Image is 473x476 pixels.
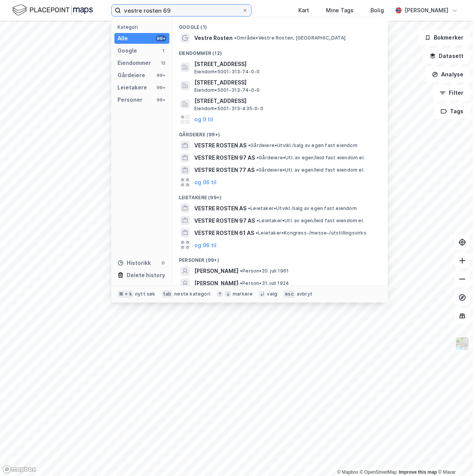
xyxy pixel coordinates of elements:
[256,218,259,223] span: •
[194,216,255,225] span: VESTRE ROSTEN 97 AS
[455,336,470,351] img: Z
[256,167,364,173] span: Gårdeiere • Utl. av egen/leid fast eiendom el.
[117,71,145,80] div: Gårdeiere
[297,291,313,297] div: avbryt
[117,95,142,104] div: Personer
[117,24,169,30] div: Kategori
[155,35,166,41] div: 99+
[155,84,166,91] div: 99+
[194,106,263,112] span: Eiendom • 5001-313-435-0-0
[418,30,470,45] button: Bokmerker
[117,46,137,55] div: Google
[283,290,295,298] div: esc
[173,18,388,32] div: Google (1)
[194,153,255,162] span: VESTRE ROSTEN 97 AS
[162,290,173,298] div: tab
[240,280,242,286] span: •
[234,35,237,41] span: •
[117,258,151,268] div: Historikk
[435,439,473,476] iframe: Chat Widget
[240,280,289,286] span: Person • 31. juli 1924
[434,104,470,119] button: Tags
[2,465,36,474] a: Mapbox homepage
[248,142,357,149] span: Gårdeiere • Utvikl./salg av egen fast eiendom
[248,142,250,148] span: •
[194,78,379,87] span: [STREET_ADDRESS]
[155,72,166,78] div: 99+
[433,85,470,101] button: Filter
[173,44,388,58] div: Eiendommer (12)
[173,126,388,139] div: Gårdeiere (99+)
[256,230,367,236] span: Leietaker • Kongress-/messe-/utstillingsvirks.
[256,218,364,224] span: Leietaker • Utl. av egen/leid fast eiendom el.
[155,97,166,103] div: 99+
[435,439,473,476] div: Kontrollprogram for chat
[248,205,250,211] span: •
[337,469,358,475] a: Mapbox
[194,115,213,124] button: og 9 til
[194,279,238,288] span: [PERSON_NAME]
[194,204,246,213] span: VESTRE ROSTEN AS
[194,59,379,69] span: [STREET_ADDRESS]
[234,35,346,41] span: Område • Vestre Rosten, [GEOGRAPHIC_DATA]
[194,69,260,75] span: Eiendom • 5001-313-74-0-0
[117,34,128,43] div: Alle
[370,6,384,15] div: Bolig
[173,251,388,265] div: Personer (99+)
[360,469,397,475] a: OpenStreetMap
[423,48,470,64] button: Datasett
[326,6,354,15] div: Mine Tags
[194,87,260,93] span: Eiendom • 5001-313-74-0-0
[173,188,388,202] div: Leietakere (99+)
[256,155,365,161] span: Gårdeiere • Utl. av egen/leid fast eiendom el.
[194,33,233,43] span: Vestre Rosten
[117,58,151,68] div: Eiendommer
[194,266,238,276] span: [PERSON_NAME]
[127,271,165,280] div: Delete history
[160,260,166,266] div: 0
[194,96,379,106] span: [STREET_ADDRESS]
[174,291,210,297] div: neste kategori
[267,291,277,297] div: velg
[194,228,254,238] span: VESTRE ROSTEN 61 AS
[256,230,258,236] span: •
[160,48,166,54] div: 1
[194,165,255,175] span: VESTRE ROSTEN 77 AS
[194,178,217,187] button: og 96 til
[405,6,448,15] div: [PERSON_NAME]
[194,141,246,150] span: VESTRE ROSTEN AS
[425,67,470,82] button: Analyse
[12,3,93,17] img: logo.f888ab2527a4732fd821a326f86c7f29.svg
[121,5,242,16] input: Søk på adresse, matrikkel, gårdeiere, leietakere eller personer
[399,469,437,475] a: Improve this map
[135,291,155,297] div: nytt søk
[160,60,166,66] div: 12
[298,6,309,15] div: Kart
[194,240,217,250] button: og 96 til
[240,268,242,274] span: •
[256,167,258,173] span: •
[240,268,289,274] span: Person • 20. juli 1961
[233,291,253,297] div: markere
[248,205,357,212] span: Leietaker • Utvikl./salg av egen fast eiendom
[256,155,259,160] span: •
[117,290,134,298] div: ⌘ + k
[117,83,147,92] div: Leietakere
